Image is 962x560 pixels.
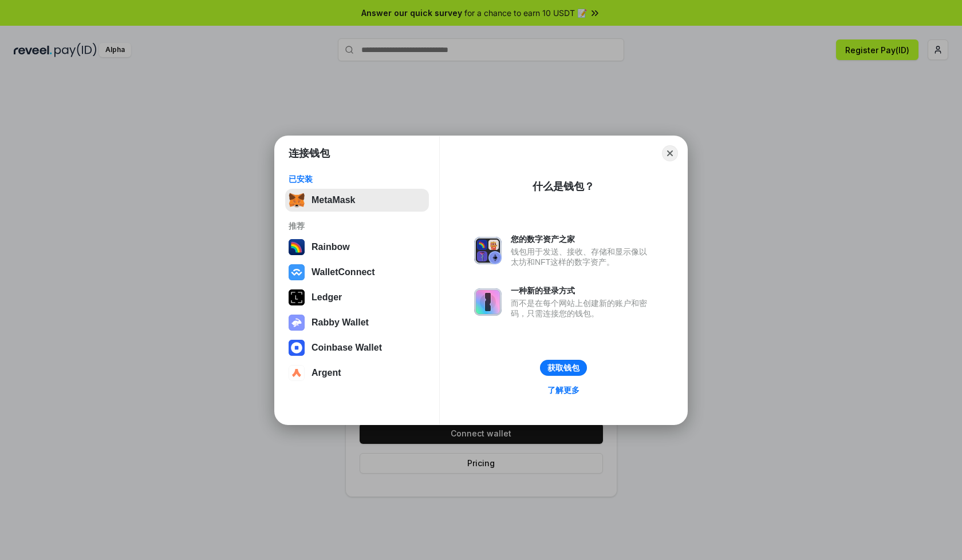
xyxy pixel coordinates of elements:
[533,180,594,193] div: 什么是钱包？
[285,236,429,259] button: Rainbow
[511,247,653,267] div: 钱包用于发送、接收、存储和显示像以太坊和NFT这样的数字资产。
[289,174,425,184] div: 已安装
[285,362,429,384] button: Argent
[289,221,425,231] div: 推荐
[547,385,579,395] div: 了解更多
[312,317,369,328] div: Rabby Wallet
[289,146,330,160] h1: 连接钱包
[474,237,502,264] img: svg+xml,%3Csvg%20xmlns%3D%22http%3A%2F%2Fwww.w3.org%2F2000%2Fsvg%22%20fill%3D%22none%22%20viewBox...
[289,192,305,208] img: svg+xml,%3Csvg%20fill%3D%22none%22%20height%3D%2233%22%20viewBox%3D%220%200%2035%2033%22%20width%...
[289,365,305,381] img: svg+xml,%3Csvg%20width%3D%2228%22%20height%3D%2228%22%20viewBox%3D%220%200%2028%2028%22%20fill%3D...
[312,267,375,277] div: WalletConnect
[289,239,305,255] img: svg+xml,%3Csvg%20width%3D%22120%22%20height%3D%22120%22%20viewBox%3D%220%200%20120%20120%22%20fil...
[312,242,350,252] div: Rainbow
[289,315,305,331] img: svg+xml,%3Csvg%20xmlns%3D%22http%3A%2F%2Fwww.w3.org%2F2000%2Fsvg%22%20fill%3D%22none%22%20viewBox...
[285,311,429,334] button: Rabby Wallet
[662,145,678,161] button: Close
[285,286,429,309] button: Ledger
[289,264,305,280] img: svg+xml,%3Csvg%20width%3D%2228%22%20height%3D%2228%22%20viewBox%3D%220%200%2028%2028%22%20fill%3D...
[511,234,653,244] div: 您的数字资产之家
[312,195,355,205] div: MetaMask
[285,336,429,359] button: Coinbase Wallet
[541,383,586,398] a: 了解更多
[285,189,429,212] button: MetaMask
[285,261,429,284] button: WalletConnect
[312,292,342,303] div: Ledger
[547,363,579,373] div: 获取钱包
[312,368,341,378] div: Argent
[289,289,305,305] img: svg+xml,%3Csvg%20xmlns%3D%22http%3A%2F%2Fwww.w3.org%2F2000%2Fsvg%22%20width%3D%2228%22%20height%3...
[474,288,502,316] img: svg+xml,%3Csvg%20xmlns%3D%22http%3A%2F%2Fwww.w3.org%2F2000%2Fsvg%22%20fill%3D%22none%22%20viewBox...
[289,340,305,356] img: svg+xml,%3Csvg%20width%3D%2228%22%20height%3D%2228%22%20viewBox%3D%220%200%2028%2028%22%20fill%3D...
[312,343,382,353] div: Coinbase Wallet
[511,298,653,319] div: 而不是在每个网站上创建新的账户和密码，只需连接您的钱包。
[540,360,587,376] button: 获取钱包
[511,285,653,296] div: 一种新的登录方式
